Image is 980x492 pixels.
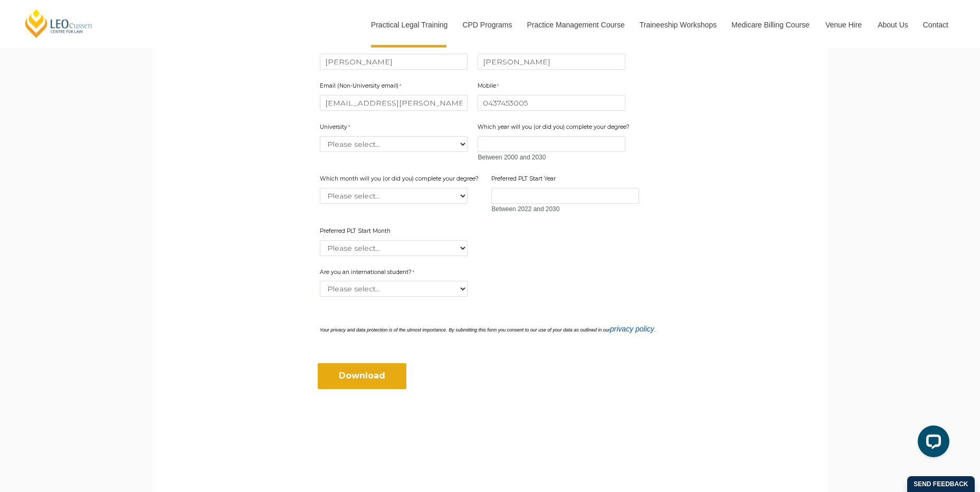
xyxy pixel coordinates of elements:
select: Preferred PLT Start Month [320,240,468,256]
span: Between 2022 and 2030 [491,205,559,213]
select: University [320,136,468,152]
label: University [320,123,353,134]
a: CPD Programs [454,2,519,48]
a: privacy policy [610,325,654,333]
label: Which month will you (or did you) complete your degree? [320,175,481,185]
a: Medicare Billing Course [724,2,817,48]
input: Surname [478,54,625,70]
label: Preferred PLT Start Year [491,175,558,185]
span: Between 2000 and 2030 [478,154,546,161]
label: Mobile [478,82,501,92]
input: Email (Non-University email) [320,95,468,111]
label: Are you an international student? [320,268,425,279]
input: Download [318,363,406,389]
a: Contact [915,2,956,48]
a: Practice Management Course [519,2,632,48]
input: Preferred PLT Start Year [491,188,639,204]
label: Which year will you (or did you) complete your degree? [478,123,632,134]
i: Your privacy and data protection is of the utmost importance. By submitting this form you consent... [320,327,656,333]
a: Traineeship Workshops [632,2,724,48]
a: Venue Hire [817,2,870,48]
label: Email (Non-University email) [320,82,404,92]
a: About Us [870,2,915,48]
select: Are you an international student? [320,281,468,297]
input: First Name [320,54,468,70]
label: Preferred PLT Start Month [320,227,393,238]
a: Practical Legal Training [363,2,455,48]
input: Which year will you (or did you) complete your degree? [478,136,625,152]
a: [PERSON_NAME] Centre for Law [24,8,94,39]
select: Which month will you (or did you) complete your degree? [320,188,468,204]
iframe: LiveChat chat widget [909,421,954,466]
input: Mobile [478,95,625,111]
